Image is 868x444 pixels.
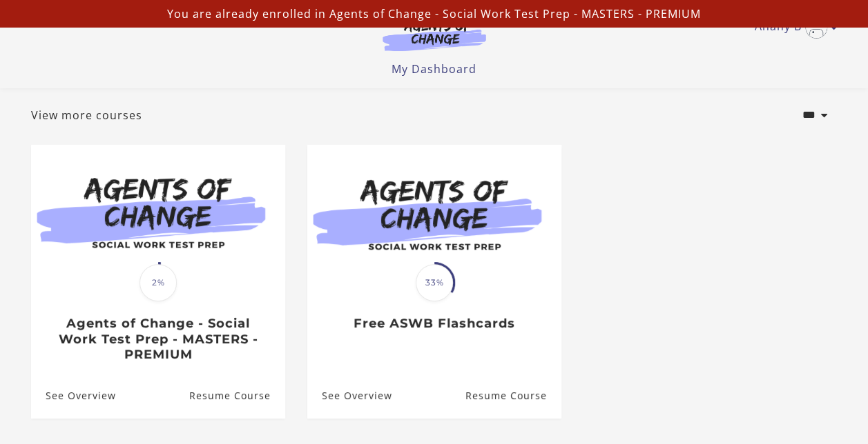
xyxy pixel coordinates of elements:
[31,373,116,418] a: Agents of Change - Social Work Test Prep - MASTERS - PREMIUM: See Overview
[46,316,270,363] h3: Agents of Change - Social Work Test Prep - MASTERS - PREMIUM
[755,17,831,39] a: Toggle menu
[416,264,453,301] span: 33%
[307,373,392,418] a: Free ASWB Flashcards: See Overview
[139,264,177,301] span: 2%
[322,316,546,332] h3: Free ASWB Flashcards
[31,107,142,123] a: View more courses
[189,373,284,418] a: Agents of Change - Social Work Test Prep - MASTERS - PREMIUM: Resume Course
[465,373,561,418] a: Free ASWB Flashcards: Resume Course
[6,6,862,22] p: You are already enrolled in Agents of Change - Social Work Test Prep - MASTERS - PREMIUM
[368,19,501,51] img: Agents of Change Logo
[392,61,476,77] a: My Dashboard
